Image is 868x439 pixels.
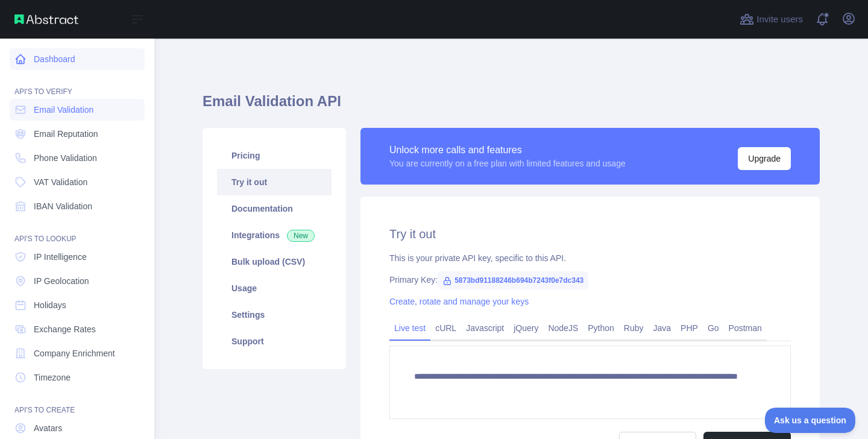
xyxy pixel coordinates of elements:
[217,142,332,169] a: Pricing
[34,347,115,359] span: Company Enrichment
[10,48,145,70] a: Dashboard
[287,230,315,242] span: New
[217,275,332,302] a: Usage
[389,274,791,286] div: Primary Key:
[10,147,145,169] a: Phone Validation
[14,14,78,24] img: Abstract API
[10,123,145,145] a: Email Reputation
[703,318,724,338] a: Go
[583,318,619,338] a: Python
[10,294,145,316] a: Holidays
[34,371,71,384] span: Timezone
[438,271,588,289] span: 5873bd91188246b694b7243f0e7dc343
[738,147,791,170] button: Upgrade
[34,299,66,311] span: Holidays
[389,157,626,169] div: You are currently on a free plan with limited features and usage
[10,219,145,244] div: API'S TO LOOKUP
[430,318,461,338] a: cURL
[34,323,96,335] span: Exchange Rates
[34,200,92,212] span: IBAN Validation
[389,297,529,306] a: Create, rotate and manage your keys
[217,195,332,222] a: Documentation
[10,417,145,439] a: Avatars
[10,367,145,388] a: Timezone
[34,275,89,287] span: IP Geolocation
[461,318,509,338] a: Javascript
[389,226,791,242] h2: Try it out
[10,171,145,193] a: VAT Validation
[34,128,98,140] span: Email Reputation
[649,318,676,338] a: Java
[10,391,145,415] div: API'S TO CREATE
[10,195,145,217] a: IBAN Validation
[389,143,626,157] div: Unlock more calls and features
[10,72,145,96] div: API'S TO VERIFY
[34,104,93,116] span: Email Validation
[217,302,332,328] a: Settings
[34,422,62,434] span: Avatars
[217,328,332,355] a: Support
[217,222,332,248] a: Integrations New
[34,176,87,188] span: VAT Validation
[724,318,767,338] a: Postman
[389,252,791,264] div: This is your private API key, specific to this API.
[10,246,145,268] a: IP Intelligence
[217,248,332,275] a: Bulk upload (CSV)
[217,169,332,195] a: Try it out
[737,10,805,29] button: Invite users
[10,270,145,292] a: IP Geolocation
[389,318,430,338] a: Live test
[509,318,543,338] a: jQuery
[10,318,145,340] a: Exchange Rates
[10,343,145,364] a: Company Enrichment
[756,13,803,27] span: Invite users
[34,251,87,263] span: IP Intelligence
[203,92,820,121] h1: Email Validation API
[34,152,97,164] span: Phone Validation
[10,99,145,121] a: Email Validation
[765,408,856,433] iframe: Toggle Customer Support
[543,318,583,338] a: NodeJS
[676,318,703,338] a: PHP
[619,318,649,338] a: Ruby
